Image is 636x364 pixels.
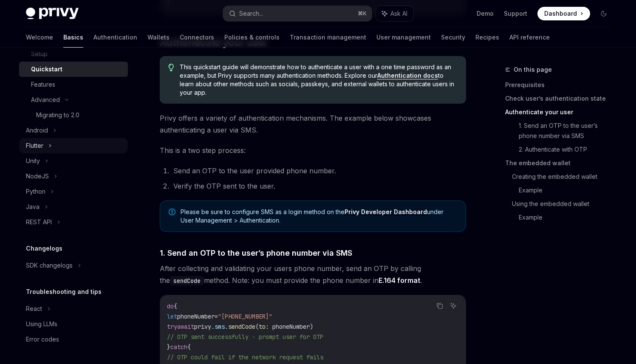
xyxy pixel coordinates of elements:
[504,9,527,18] a: Support
[31,79,55,90] div: Features
[160,247,352,259] span: 1. Send an OTP to the user’s phone number via SMS
[26,156,40,166] div: Unity
[26,287,102,297] h5: Troubleshooting and tips
[376,27,431,48] a: User management
[514,65,552,75] span: On this page
[26,141,43,151] div: Flutter
[36,110,79,120] div: Migrating to 2.0
[597,7,611,20] button: Toggle dark mode
[512,170,617,183] a: Creating the embedded wallet
[505,92,617,105] a: Check user’s authentication state
[93,27,137,48] a: Authentication
[167,302,174,310] span: do
[160,112,466,136] span: Privy offers a variety of authentication mechanisms. The example below showcases authenticating a...
[215,323,225,330] span: sms
[19,316,128,332] a: Using LLMs
[26,304,42,314] div: React
[505,105,617,119] a: Authenticate your user
[505,156,617,170] a: The embedded wallet
[31,64,62,74] div: Quickstart
[255,323,259,330] span: (
[390,9,407,18] span: Ask AI
[19,107,128,123] a: Migrating to 2.0
[174,302,177,310] span: {
[167,313,177,320] span: let
[448,300,459,311] button: Ask AI
[441,27,465,48] a: Security
[171,165,466,177] li: Send an OTP to the user provided phone number.
[477,9,494,18] a: Demo
[170,276,204,285] code: sendCode
[26,334,59,344] div: Error codes
[31,95,60,105] div: Advanced
[239,8,263,19] div: Search...
[19,332,128,347] a: Error codes
[434,300,445,311] button: Copy the contents from the code block
[167,333,323,341] span: // OTP sent successfully - prompt user for OTP
[167,343,170,351] span: }
[345,208,427,216] a: Privy Developer Dashboard
[147,27,170,48] a: Wallets
[519,143,617,156] a: 2. Authenticate with OTP
[376,6,413,21] button: Ask AI
[160,262,466,286] span: After collecting and validating your users phone number, send an OTP by calling the method. Note:...
[167,323,177,330] span: try
[26,186,45,197] div: Python
[224,27,280,48] a: Policies & controls
[26,27,53,48] a: Welcome
[187,343,191,351] span: {
[544,9,577,18] span: Dashboard
[180,63,457,97] span: This quickstart guide will demonstrate how to authenticate a user with a one time password as an ...
[215,313,218,320] span: =
[290,27,366,48] a: Transaction management
[345,208,427,215] strong: Privy Developer Dashboard
[26,217,52,227] div: REST API
[26,8,79,20] img: dark logo
[26,260,73,271] div: SDK changelogs
[509,27,550,48] a: API reference
[228,323,255,330] span: sendCode
[519,119,617,143] a: 1. Send an OTP to the user’s phone number via SMS
[26,171,49,181] div: NodeJS
[168,64,174,71] svg: Tip
[19,62,128,77] a: Quickstart
[194,323,215,330] span: privy.
[181,208,457,225] span: Please be sure to configure SMS as a login method on the under User Management > Authentication.
[519,211,617,224] a: Example
[19,77,128,92] a: Features
[26,202,40,212] div: Java
[519,183,617,197] a: Example
[180,27,214,48] a: Connectors
[512,197,617,211] a: Using the embedded wallet
[167,353,323,361] span: // OTP could fail if the network request fails
[266,323,313,330] span: : phoneNumber)
[358,10,367,17] span: ⌘ K
[171,180,466,192] li: Verify the OTP sent to the user.
[259,323,266,330] span: to
[177,313,215,320] span: phoneNumber
[160,144,466,156] span: This is a two step process:
[377,72,438,79] a: Authentication docs
[26,243,62,254] h5: Changelogs
[63,27,83,48] a: Basics
[225,323,228,330] span: .
[218,313,272,320] span: "[PHONE_NUMBER]"
[223,6,372,21] button: Search...⌘K
[170,343,187,351] span: catch
[537,7,590,20] a: Dashboard
[169,209,175,215] svg: Note
[26,125,48,135] div: Android
[379,276,420,285] a: E.164 format
[177,323,194,330] span: await
[26,319,57,329] div: Using LLMs
[505,78,617,92] a: Prerequisites
[475,27,499,48] a: Recipes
